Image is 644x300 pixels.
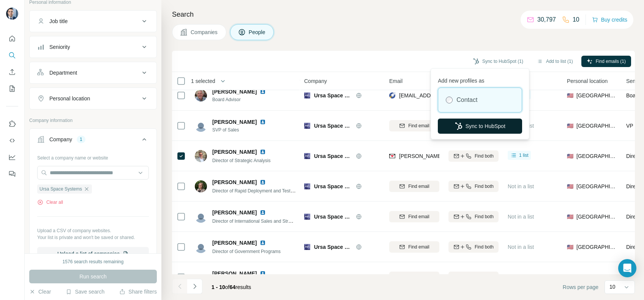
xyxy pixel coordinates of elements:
[475,244,494,250] span: Find both
[195,120,207,132] img: Avatar
[212,187,297,194] span: Director of Rapid Deployment and Testing
[456,95,477,105] label: Contact
[508,244,534,250] span: Not in a list
[212,270,257,277] span: [PERSON_NAME]
[6,48,18,62] button: Search
[581,56,631,67] button: Find emails (1)
[37,199,63,206] button: Clear all
[6,134,18,147] button: Use Surfe API
[596,58,626,65] span: Find emails (1)
[314,183,352,190] span: Ursa Space Systems
[49,17,68,25] div: Job title
[304,153,310,159] img: Logo of Ursa Space Systems
[6,32,18,45] button: Quick start
[389,211,439,222] button: Find email
[191,77,215,85] span: 1 selected
[30,130,156,152] button: Company1
[304,274,310,280] img: Logo of Ursa Space Systems
[448,181,499,192] button: Find both
[576,183,617,190] span: [GEOGRAPHIC_DATA]
[195,89,207,102] img: Avatar
[408,274,429,281] span: Find email
[448,272,499,283] button: Find both
[212,127,275,133] span: SVP of Sales
[408,244,429,250] span: Find email
[172,9,635,20] h4: Search
[304,214,310,220] img: Logo of Ursa Space Systems
[30,12,156,30] button: Job title
[195,271,207,283] img: Avatar
[475,213,494,220] span: Find both
[212,178,257,186] span: [PERSON_NAME]
[119,288,157,295] button: Share filters
[567,183,573,190] span: 🇺🇸
[314,92,352,99] span: Ursa Space Systems
[63,258,124,265] div: 1576 search results remaining
[39,186,82,192] span: Ursa Space Systems
[49,95,90,102] div: Personal location
[212,148,257,156] span: [PERSON_NAME]
[314,122,352,130] span: Ursa Space Systems
[212,284,225,290] span: 1 - 10
[212,249,281,254] span: Director of Government Programs
[212,118,257,126] span: [PERSON_NAME]
[389,181,439,192] button: Find email
[508,214,534,220] span: Not in a list
[249,28,266,36] span: People
[519,152,529,159] span: 1 list
[260,209,266,216] img: LinkedIn logo
[30,38,156,56] button: Seniority
[532,56,578,67] button: Add to list (1)
[448,211,499,222] button: Find both
[29,288,51,295] button: Clear
[314,213,352,220] span: Ursa Space Systems
[408,122,429,129] span: Find email
[260,119,266,125] img: LinkedIn logo
[389,152,395,160] img: provider findymail logo
[408,213,429,220] span: Find email
[212,218,299,224] span: Director of International Sales and Strategy
[314,243,352,251] span: Ursa Space Systems
[260,89,266,95] img: LinkedIn logo
[468,56,529,67] button: Sync to HubSpot (1)
[212,284,251,290] span: results
[195,180,207,192] img: Avatar
[304,183,310,189] img: Logo of Ursa Space Systems
[626,123,633,129] span: VP
[191,28,218,36] span: Companies
[563,283,598,291] span: Rows per page
[438,119,522,134] button: Sync to HubSpot
[304,244,310,250] img: Logo of Ursa Space Systems
[37,247,149,261] button: Upload a list of companies
[37,227,149,234] p: Upload a CSV of company websites.
[592,14,627,25] button: Buy credits
[304,92,310,98] img: Logo of Ursa Space Systems
[49,136,72,143] div: Company
[576,273,617,281] span: [GEOGRAPHIC_DATA]
[66,288,104,295] button: Save search
[508,183,534,189] span: Not in a list
[260,240,266,246] img: LinkedIn logo
[195,150,207,162] img: Avatar
[576,152,617,160] span: [GEOGRAPHIC_DATA]
[37,152,149,161] div: Select a company name or website
[448,241,499,253] button: Find both
[30,64,156,82] button: Department
[230,284,236,290] span: 64
[6,65,18,79] button: Enrich CSV
[448,150,499,162] button: Find both
[389,241,439,253] button: Find email
[225,284,230,290] span: of
[212,239,257,247] span: [PERSON_NAME]
[49,69,77,77] div: Department
[567,92,573,99] span: 🇺🇸
[49,43,70,51] div: Seniority
[6,167,18,181] button: Feedback
[314,152,352,160] span: Ursa Space Systems
[304,77,327,85] span: Company
[260,270,266,277] img: LinkedIn logo
[537,15,556,24] p: 30,797
[389,77,402,85] span: Email
[29,117,157,124] p: Company information
[399,92,489,98] span: [EMAIL_ADDRESS][DOMAIN_NAME]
